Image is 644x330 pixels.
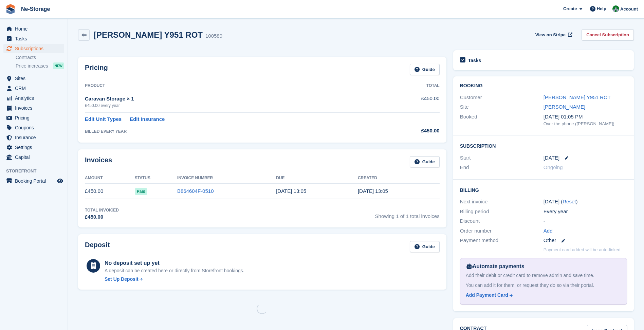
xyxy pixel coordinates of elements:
[205,32,222,40] div: 100589
[15,74,56,83] span: Sites
[94,30,203,39] h2: [PERSON_NAME] Y951 ROT
[85,184,135,199] td: £450.00
[544,237,627,244] div: Other
[85,95,373,103] div: Caravan Storage × 1
[276,188,306,194] time: 2025-08-10 12:05:17 UTC
[544,227,553,235] a: Add
[460,208,544,216] div: Billing period
[410,156,440,167] a: Guide
[85,213,119,221] div: £450.00
[544,217,627,225] div: -
[533,29,574,40] a: View on Stripe
[544,121,627,127] div: Over the phone ([PERSON_NAME])
[373,91,440,112] td: £450.00
[563,5,577,12] span: Create
[130,115,165,123] a: Edit Insurance
[410,241,440,252] a: Guide
[3,113,64,123] a: menu
[544,198,627,206] div: [DATE] ( )
[15,176,56,186] span: Booking Portal
[544,113,627,121] div: [DATE] 01:05 PM
[85,207,119,213] div: Total Invoiced
[460,83,627,89] h2: Booking
[3,84,64,93] a: menu
[85,115,122,123] a: Edit Unit Types
[460,217,544,225] div: Discount
[15,93,56,103] span: Analytics
[276,173,358,184] th: Due
[3,143,64,152] a: menu
[466,292,619,299] a: Add Payment Card
[85,241,110,252] h2: Deposit
[468,57,481,63] h2: Tasks
[15,44,56,53] span: Subscriptions
[5,4,16,14] img: stora-icon-8386f47178a22dfd0bd8f6a31ec36ba5ce8667c1dd55bd0f319d3a0aa187defe.svg
[460,227,544,235] div: Order number
[85,103,373,109] div: £450.00 every year
[375,207,440,221] span: Showing 1 of 1 total invoices
[15,103,56,113] span: Invoices
[15,152,56,162] span: Capital
[612,5,619,12] img: Charlotte Nesbitt
[15,113,56,123] span: Pricing
[105,267,244,274] p: A deposit can be created here or directly from Storefront bookings.
[466,262,621,271] div: Automate payments
[56,177,64,185] a: Preview store
[16,54,64,61] a: Contracts
[373,127,440,135] div: £450.00
[85,64,108,75] h2: Pricing
[544,154,559,162] time: 2025-08-08 23:00:00 UTC
[466,282,621,289] div: You can add it for them, or request they do so via their portal.
[15,143,56,152] span: Settings
[544,104,585,110] a: [PERSON_NAME]
[582,29,634,40] a: Cancel Subscription
[85,156,112,167] h2: Invoices
[3,103,64,113] a: menu
[105,276,244,283] a: Set Up Deposit
[460,198,544,206] div: Next invoice
[460,113,544,127] div: Booked
[3,176,64,186] a: menu
[85,173,135,184] th: Amount
[18,3,53,15] a: Ne-Storage
[3,44,64,53] a: menu
[16,63,48,69] span: Price increases
[105,259,244,267] div: No deposit set up yet
[135,188,147,195] span: Paid
[460,237,544,244] div: Payment method
[15,133,56,142] span: Insurance
[15,24,56,34] span: Home
[358,173,440,184] th: Created
[544,94,611,100] a: [PERSON_NAME] Y951 ROT
[3,74,64,83] a: menu
[460,103,544,111] div: Site
[620,6,638,13] span: Account
[535,32,566,38] span: View on Stripe
[85,80,373,91] th: Product
[6,168,68,175] span: Storefront
[3,133,64,142] a: menu
[358,188,388,194] time: 2025-08-09 12:05:17 UTC
[544,208,627,216] div: Every year
[410,64,440,75] a: Guide
[105,276,139,283] div: Set Up Deposit
[544,164,563,170] span: Ongoing
[3,123,64,132] a: menu
[53,62,64,69] div: NEW
[16,62,64,70] a: Price increases NEW
[460,154,544,162] div: Start
[15,84,56,93] span: CRM
[3,34,64,43] a: menu
[373,80,440,91] th: Total
[3,152,64,162] a: menu
[460,142,627,149] h2: Subscription
[3,24,64,34] a: menu
[563,199,576,204] a: Reset
[15,123,56,132] span: Coupons
[15,34,56,43] span: Tasks
[466,292,508,299] div: Add Payment Card
[544,246,621,253] p: Payment card added will be auto-linked
[460,164,544,171] div: End
[597,5,606,12] span: Help
[85,128,373,134] div: BILLED EVERY YEAR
